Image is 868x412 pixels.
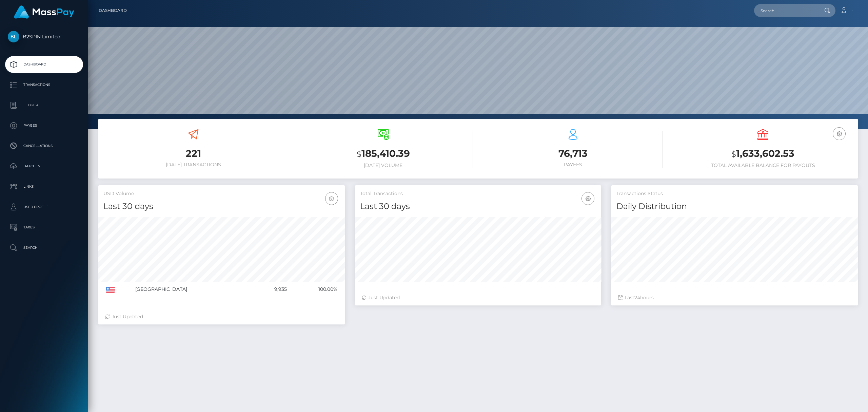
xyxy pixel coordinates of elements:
[5,199,83,216] a: User Profile
[133,282,253,297] td: [GEOGRAPHIC_DATA]
[8,182,80,192] p: Links
[731,149,736,159] small: $
[5,239,83,256] a: Search
[5,178,83,195] a: Links
[634,295,640,301] span: 24
[618,294,851,301] div: Last hours
[8,59,80,70] p: Dashboard
[8,31,19,42] img: B2SPIN Limited
[616,201,853,212] h4: Daily Distribution
[8,243,80,253] p: Search
[8,80,80,90] p: Transactions
[5,137,83,154] a: Cancellations
[293,163,473,168] h6: [DATE] Volume
[5,56,83,73] a: Dashboard
[8,222,80,232] p: Taxes
[8,120,80,131] p: Payees
[483,162,663,168] h6: Payees
[5,219,83,236] a: Taxes
[357,149,361,159] small: $
[99,3,127,18] a: Dashboard
[253,282,289,297] td: 9,935
[14,5,74,19] img: MassPay Logo
[8,161,80,171] p: Batches
[754,4,818,17] input: Search...
[5,34,83,40] span: B2SPIN Limited
[360,190,596,197] h5: Total Transactions
[5,158,83,175] a: Batches
[105,313,338,320] div: Just Updated
[616,190,853,197] h5: Transactions Status
[103,201,340,212] h4: Last 30 days
[360,201,596,212] h4: Last 30 days
[673,163,853,168] h6: Total Available Balance for Payouts
[8,202,80,212] p: User Profile
[103,147,283,160] h3: 221
[293,147,473,161] h3: 185,410.39
[5,117,83,134] a: Payees
[8,100,80,110] p: Ledger
[106,287,115,293] img: US.png
[8,141,80,151] p: Cancellations
[483,147,663,160] h3: 76,713
[673,147,853,161] h3: 1,633,602.53
[103,190,340,197] h5: USD Volume
[103,162,283,168] h6: [DATE] Transactions
[5,76,83,93] a: Transactions
[5,97,83,114] a: Ledger
[362,294,595,301] div: Just Updated
[289,282,339,297] td: 100.00%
